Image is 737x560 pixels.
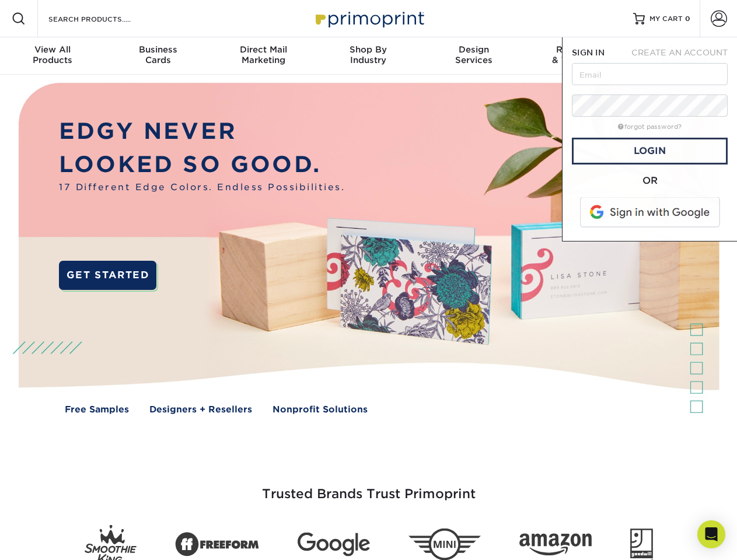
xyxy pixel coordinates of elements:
[572,138,728,164] a: Login
[316,44,421,55] span: Shop By
[697,520,725,548] div: Open Intercom Messenger
[572,48,605,57] span: SIGN IN
[298,533,370,556] img: Google
[685,15,690,23] span: 0
[310,6,427,31] img: Primoprint
[519,534,592,556] img: Amazon
[572,174,728,188] div: OR
[526,37,631,75] a: Resources& Templates
[526,44,631,65] div: & Templates
[211,44,316,65] div: Marketing
[105,44,210,55] span: Business
[421,44,526,65] div: Services
[316,37,421,75] a: Shop ByIndustry
[273,403,368,416] a: Nonprofit Solutions
[649,14,683,24] span: MY CART
[526,44,631,55] span: Resources
[105,44,210,65] div: Cards
[65,403,129,416] a: Free Samples
[572,63,728,85] input: Email
[211,37,316,75] a: Direct MailMarketing
[316,44,421,65] div: Industry
[27,459,710,516] h3: Trusted Brands Trust Primoprint
[47,12,161,26] input: SEARCH PRODUCTS.....
[59,115,345,148] p: EDGY NEVER
[421,37,526,75] a: DesignServices
[630,528,653,560] img: Goodwill
[59,148,345,181] p: LOOKED SO GOOD.
[105,37,210,75] a: BusinessCards
[631,48,728,57] span: CREATE AN ACCOUNT
[618,123,682,131] a: forgot password?
[59,261,156,290] a: GET STARTED
[211,44,316,55] span: Direct Mail
[149,403,252,416] a: Designers + Resellers
[421,44,526,55] span: Design
[59,181,345,194] span: 17 Different Edge Colors. Endless Possibilities.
